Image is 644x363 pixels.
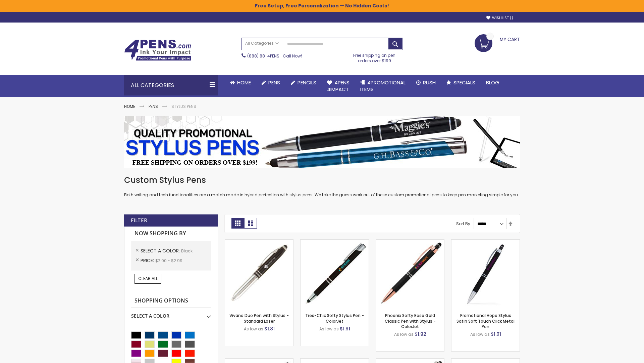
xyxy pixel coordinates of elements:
a: Promotional Hope Stylus Satin Soft Touch Click Metal Pen-Black [451,239,520,245]
a: (888) 88-4PENS [247,53,279,59]
span: $1.81 [264,325,275,332]
a: Blog [481,75,504,90]
span: $1.01 [491,331,501,337]
a: Phoenix Softy Rose Gold Classic Pen with Stylus - ColorJet-Black [376,239,444,245]
span: Blog [486,79,499,86]
a: Tres-Chic Softy Stylus Pen - ColorJet [305,313,364,324]
img: Stylus Pens [124,116,520,168]
a: Vivano Duo Pen with Stylus - Standard Laser [229,313,289,324]
strong: Filter [131,217,147,224]
div: Both writing and tech functionalities are a match made in hybrid perfection with stylus pens. We ... [124,175,520,198]
a: 4PROMOTIONALITEMS [355,75,411,97]
strong: Shopping Options [131,294,211,308]
span: As low as [319,326,339,332]
strong: Grid [231,218,244,229]
a: All Categories [242,38,282,49]
span: As low as [394,331,414,337]
img: Tres-Chic Softy Stylus Pen - ColorJet-Black [301,240,369,308]
h1: Custom Stylus Pens [124,175,520,186]
span: Clear All [138,276,158,281]
span: Black [181,248,193,254]
a: Home [225,75,256,90]
a: Tres-Chic Softy Stylus Pen - ColorJet-Black [301,239,369,245]
img: Phoenix Softy Rose Gold Classic Pen with Stylus - ColorJet-Black [376,240,444,308]
span: Rush [423,79,436,86]
a: Pens [149,104,158,109]
div: All Categories [124,75,218,95]
span: Specials [453,79,475,86]
span: Pens [268,79,280,86]
span: $1.92 [415,331,426,337]
span: Price [141,257,155,264]
label: Sort By [456,221,470,227]
span: $2.00 - $2.99 [155,258,182,264]
a: Pencils [285,75,322,90]
a: Vivano Duo Pen with Stylus - Standard Laser-Black [225,239,293,245]
img: Vivano Duo Pen with Stylus - Standard Laser-Black [225,240,293,308]
a: Home [124,104,135,109]
span: As low as [470,331,490,337]
a: Wishlist [486,15,513,21]
a: 4Pens4impact [322,75,355,97]
img: 4Pens Custom Pens and Promotional Products [124,39,191,61]
span: - Call Now! [247,53,302,59]
span: Pencils [298,79,316,86]
span: 4PROMOTIONAL ITEMS [360,79,406,93]
span: Home [237,79,251,86]
strong: Now Shopping by [131,227,211,241]
span: All Categories [245,41,279,46]
a: Clear All [135,274,161,283]
img: Promotional Hope Stylus Satin Soft Touch Click Metal Pen-Black [451,240,520,308]
div: Select A Color [131,308,211,319]
a: Pens [256,75,285,90]
span: As low as [244,326,263,332]
a: Phoenix Softy Rose Gold Classic Pen with Stylus - ColorJet [385,313,436,329]
a: Promotional Hope Stylus Satin Soft Touch Click Metal Pen [457,313,515,329]
span: 4Pens 4impact [327,79,350,93]
span: $1.91 [340,325,350,332]
div: Free shipping on pen orders over $199 [346,50,403,64]
strong: Stylus Pens [171,104,196,109]
span: Select A Color [141,247,181,254]
a: Rush [411,75,441,90]
a: Specials [441,75,481,90]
